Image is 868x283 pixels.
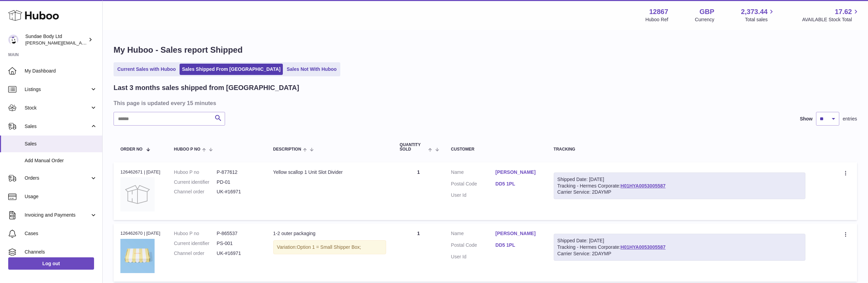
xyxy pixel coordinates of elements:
[8,257,94,270] a: Log out
[174,169,217,176] dt: Huboo P no
[120,169,160,175] div: 126462671 | [DATE]
[273,147,301,152] span: Description
[25,212,90,218] span: Invoicing and Payments
[800,116,813,122] label: Show
[115,64,178,75] a: Current Sales with Huboo
[554,234,805,261] div: Tracking - Hermes Corporate:
[25,175,90,181] span: Orders
[557,189,802,195] div: Carrier Service: 2DAYMP
[554,147,805,152] div: Tracking
[451,192,496,198] dt: User Id
[554,172,805,200] div: Tracking - Hermes Corporate:
[645,16,668,23] div: Huboo Ref
[25,230,97,237] span: Cases
[25,249,97,255] span: Channels
[496,230,540,237] a: [PERSON_NAME]
[557,237,802,244] div: Shipped Date: [DATE]
[217,240,260,247] dd: PS-001
[174,179,217,185] dt: Current identifier
[745,16,775,23] span: Total sales
[695,16,714,23] div: Currency
[496,242,540,248] a: DD5 1PL
[25,33,87,46] div: Sundae Body Ltd
[451,181,496,189] dt: Postal Code
[180,64,283,75] a: Sales Shipped From [GEOGRAPHIC_DATA]
[835,7,852,16] span: 17.62
[451,242,496,250] dt: Postal Code
[25,123,90,130] span: Sales
[620,183,666,189] a: H01HYA0053005587
[451,254,496,260] dt: User Id
[741,7,776,23] a: 2,373.44 Total sales
[620,244,666,250] a: H01HYA0053005587
[496,169,540,176] a: [PERSON_NAME]
[217,179,260,185] dd: PD-01
[114,83,299,92] h2: Last 3 months sales shipped from [GEOGRAPHIC_DATA]
[741,7,768,16] span: 2,373.44
[273,240,386,254] div: Variation:
[557,176,802,183] div: Shipped Date: [DATE]
[8,35,18,45] img: dianne@sundaebody.com
[25,105,90,111] span: Stock
[174,230,217,237] dt: Huboo P no
[174,240,217,247] dt: Current identifier
[114,99,855,107] h3: This page is updated every 15 minutes
[25,86,90,93] span: Listings
[217,169,260,176] dd: P-877612
[393,162,444,220] td: 1
[120,230,160,236] div: 126462670 | [DATE]
[120,177,155,211] img: no-photo.jpg
[297,244,361,250] span: Option 1 = Small Shipper Box;
[120,239,155,273] img: SundaeShipper_16a6fc00-6edf-4928-86da-7e3aaa1396b4.jpg
[25,141,97,147] span: Sales
[174,147,200,152] span: Huboo P no
[25,40,137,46] span: [PERSON_NAME][EMAIL_ADDRESS][DOMAIN_NAME]
[451,147,540,152] div: Customer
[114,44,857,55] h1: My Huboo - Sales report Shipped
[802,7,860,23] a: 17.62 AVAILABLE Stock Total
[217,189,260,195] dd: UK-#16971
[273,169,386,176] div: Yellow scallop 1 Unit Slot Divider
[25,193,97,200] span: Usage
[284,64,339,75] a: Sales Not With Huboo
[174,189,217,195] dt: Channel order
[400,143,427,152] span: Quantity Sold
[496,181,540,187] a: DD5 1PL
[451,169,496,177] dt: Name
[393,223,444,281] td: 1
[25,157,97,164] span: Add Manual Order
[802,16,860,23] span: AVAILABLE Stock Total
[217,250,260,257] dd: UK-#16971
[217,230,260,237] dd: P-865537
[557,250,802,257] div: Carrier Service: 2DAYMP
[451,230,496,239] dt: Name
[273,230,386,237] div: 1-2 outer packaging
[843,116,857,122] span: entries
[174,250,217,257] dt: Channel order
[25,68,97,74] span: My Dashboard
[649,7,668,16] strong: 12867
[120,147,143,152] span: Order No
[699,7,714,16] strong: GBP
